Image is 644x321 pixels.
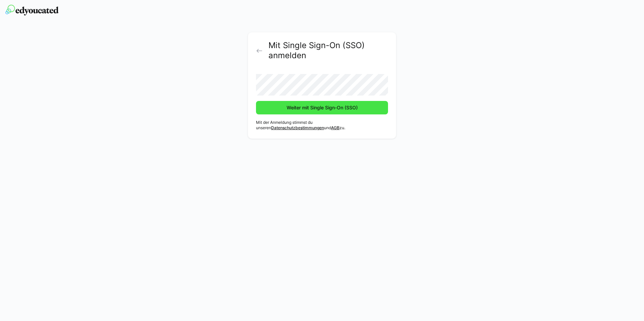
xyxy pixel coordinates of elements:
[5,5,59,15] img: edyoucated
[286,104,359,111] span: Weiter mit Single Sign-On (SSO)
[268,40,388,61] h2: Mit Single Sign-On (SSO) anmelden
[256,101,388,114] button: Weiter mit Single Sign-On (SSO)
[271,125,324,130] a: Datenschutzbestimmungen
[256,120,388,131] p: Mit der Anmeldung stimmst du unseren und zu.
[331,125,340,130] a: AGB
